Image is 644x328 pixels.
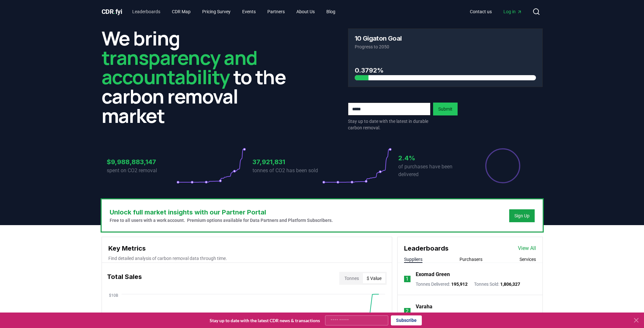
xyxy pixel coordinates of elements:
p: spent on CO2 removal [107,167,176,174]
a: Log in [498,6,527,17]
h3: Leaderboards [404,244,449,253]
h3: 0.3792% [355,65,536,75]
tspan: $10B [109,293,118,298]
span: . [114,8,115,15]
a: Events [237,6,261,17]
p: Stay up to date with the latest in durable carbon removal. [348,118,431,131]
a: CDR Map [167,6,196,17]
p: 2 [406,307,409,315]
h3: Unlock full market insights with our Partner Portal [110,207,333,217]
p: Find detailed analysis of carbon removal data through time. [108,255,385,262]
button: Suppliers [404,256,422,263]
nav: Main [465,6,527,17]
h3: Total Sales [107,272,142,285]
a: Exomad Green [416,271,450,278]
a: Varaha [416,303,432,311]
p: 1 [406,275,409,283]
button: Submit [433,103,458,115]
a: View All [518,244,536,252]
a: Blog [321,6,341,17]
span: 195,912 [451,282,468,287]
a: Sign Up [514,213,530,219]
div: Percentage of sales delivered [485,148,521,184]
button: Services [520,256,536,263]
h3: $9,988,883,147 [107,157,176,167]
a: CDR.fyi [102,7,122,16]
p: Tonnes Sold : [474,281,520,287]
h2: We bring to the carbon removal market [102,28,296,125]
h3: 10 Gigaton Goal [355,35,402,42]
a: Partners [262,6,290,17]
span: transparency and accountability [102,44,257,90]
button: Tonnes [341,273,363,283]
p: Tonnes Delivered : [416,281,468,287]
button: Sign Up [509,209,535,222]
h3: 2.4% [398,153,468,163]
nav: Main [127,6,341,17]
span: 1,806,327 [500,282,520,287]
span: Log in [503,8,522,15]
p: of purchases have been delivered [398,163,468,178]
a: Contact us [465,6,497,17]
button: $ Value [363,273,385,283]
h3: Key Metrics [108,244,385,253]
a: Leaderboards [127,6,165,17]
button: Purchasers [460,256,482,263]
p: Free to all users with a work account. Premium options available for Data Partners and Platform S... [110,217,333,224]
p: tonnes of CO2 has been sold [253,167,322,174]
h3: 37,921,831 [253,157,322,167]
a: About Us [291,6,320,17]
span: CDR fyi [102,8,122,15]
p: Progress to 2050 [355,44,536,50]
a: Pricing Survey [197,6,236,17]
